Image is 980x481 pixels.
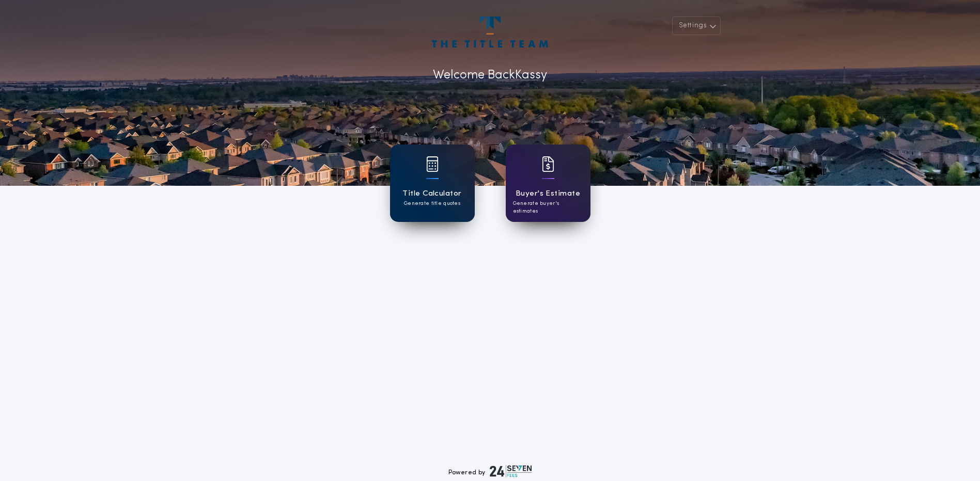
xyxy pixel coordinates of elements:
[390,145,475,222] a: card iconTitle CalculatorGenerate title quotes
[404,200,460,207] p: Generate title quotes
[432,17,548,47] img: account-logo
[506,145,590,222] a: card iconBuyer's EstimateGenerate buyer's estimates
[542,156,554,172] img: card icon
[516,188,580,200] h1: Buyer's Estimate
[672,17,721,35] button: Settings
[426,156,439,172] img: card icon
[513,200,583,215] p: Generate buyer's estimates
[433,66,547,85] p: Welcome Back Kassy
[402,188,461,200] h1: Title Calculator
[490,465,532,477] img: logo
[448,465,532,477] div: Powered by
